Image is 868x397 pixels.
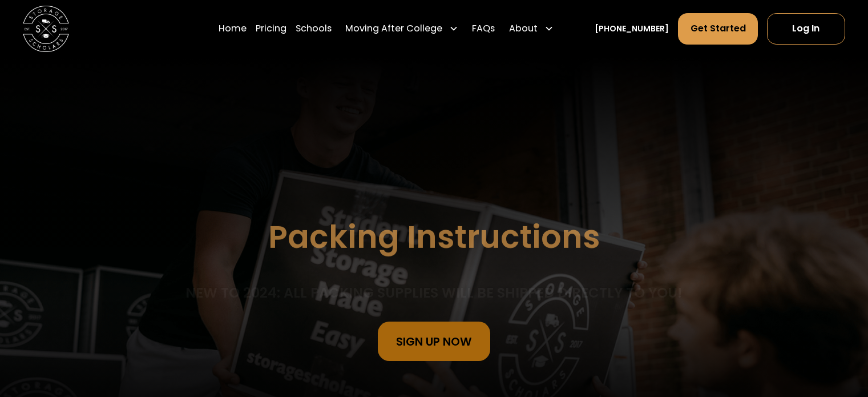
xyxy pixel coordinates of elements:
[472,13,495,45] a: FAQs
[504,13,558,45] div: About
[219,13,247,45] a: Home
[23,6,69,52] img: Storage Scholars main logo
[396,336,472,347] div: sign Up Now
[296,13,332,45] a: Schools
[341,13,463,45] div: Moving After College
[767,13,845,44] a: Log In
[186,283,683,302] div: NEW TO 2024: All packing supplies will be shipped directly to you!
[345,22,442,35] div: Moving After College
[595,23,669,35] a: [PHONE_NUMBER]
[256,13,286,45] a: Pricing
[378,322,490,360] a: sign Up Now
[509,22,538,35] div: About
[678,13,757,44] a: Get Started
[268,219,600,254] h1: Packing Instructions
[23,6,69,52] a: home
